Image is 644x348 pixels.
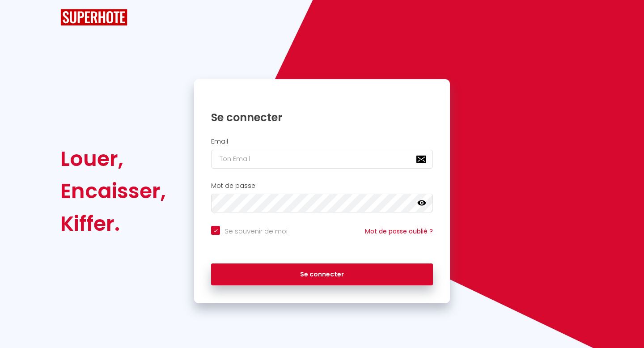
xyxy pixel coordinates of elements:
[211,263,433,286] button: Se connecter
[211,182,433,190] h2: Mot de passe
[60,143,166,175] div: Louer,
[365,227,433,236] a: Mot de passe oublié ?
[60,9,127,25] img: SuperHote logo
[211,138,433,145] h2: Email
[211,150,433,169] input: Ton Email
[211,110,433,124] h1: Se connecter
[60,208,166,240] div: Kiffer.
[60,175,166,207] div: Encaisser,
